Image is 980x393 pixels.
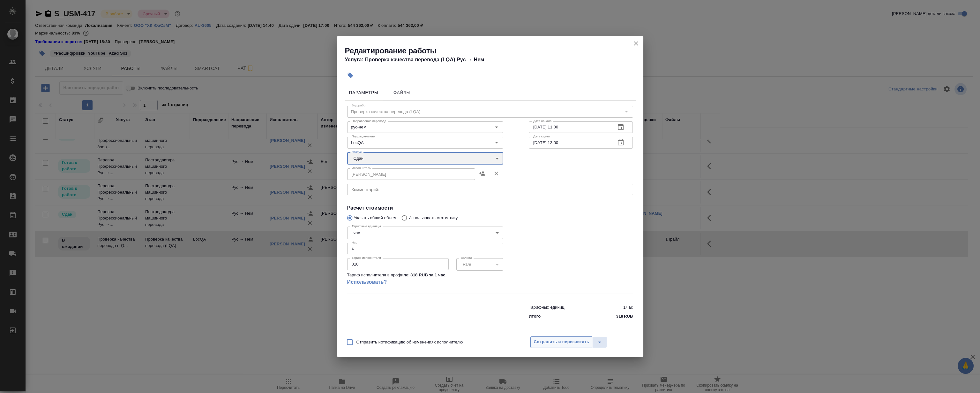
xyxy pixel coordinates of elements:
[456,258,503,270] div: RUB
[626,304,633,311] p: час
[352,156,365,161] button: Сдан
[529,304,565,311] p: Тарифных единиц
[347,272,410,278] p: Тариф исполнителя в профиле:
[347,227,503,239] div: час
[492,138,501,147] button: Open
[345,56,643,64] h4: Услуга: Проверка качества перевода (LQA) Рус → Нем
[347,278,503,286] a: Использовать?
[489,166,503,181] button: Удалить
[347,204,633,212] h4: Расчет стоимости
[631,39,641,48] button: close
[624,313,633,320] p: RUB
[534,338,589,346] span: Сохранить и пересчитать
[345,46,643,56] h2: Редактирование работы
[529,313,541,320] p: Итого
[623,304,625,311] p: 1
[475,166,489,181] button: Назначить
[347,152,503,165] div: Сдан
[348,89,379,97] span: Параметры
[410,272,446,278] p: 318 RUB за 1 час .
[387,89,417,97] span: Файлы
[356,339,463,345] span: Отправить нотификацию об изменениях исполнителю
[352,230,362,235] button: час
[616,313,623,320] p: 318
[343,68,357,82] button: Добавить тэг
[461,262,473,267] button: RUB
[530,336,593,348] button: Сохранить и пересчитать
[492,123,501,132] button: Open
[530,336,607,348] div: split button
